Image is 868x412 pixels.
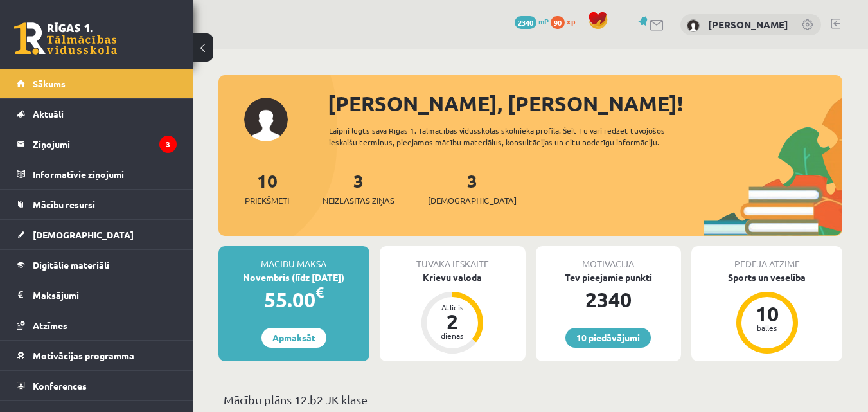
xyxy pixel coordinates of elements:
[691,271,842,284] div: Sports un veselība
[380,246,526,271] div: Tuvākā ieskaite
[515,16,536,29] span: 2340
[691,246,842,271] div: Pēdējā atzīme
[687,19,700,32] img: Roberts Masjulis
[17,220,177,249] a: [DEMOGRAPHIC_DATA]
[380,271,526,355] a: Krievu valoda Atlicis 2 dienas
[261,328,326,348] a: Apmaksāt
[17,99,177,129] a: Aktuāli
[33,129,177,159] legend: Ziņojumi
[33,199,95,210] span: Mācību resursi
[428,169,517,207] a: 3[DEMOGRAPHIC_DATA]
[218,246,369,271] div: Mācību maksa
[536,271,682,284] div: Tev pieejamie punkti
[17,341,177,370] a: Motivācijas programma
[17,250,177,280] a: Digitālie materiāli
[433,332,472,339] div: dienas
[33,319,67,331] span: Atzīmes
[17,310,177,340] a: Atzīmes
[536,284,682,315] div: 2340
[538,16,549,26] span: mP
[428,194,517,207] span: [DEMOGRAPHIC_DATA]
[551,16,581,26] a: 90 xp
[33,380,87,391] span: Konferences
[245,194,289,207] span: Priekšmeti
[748,324,786,332] div: balles
[245,169,289,207] a: 10Priekšmeti
[17,69,177,98] a: Sākums
[17,129,177,159] a: Ziņojumi3
[17,371,177,400] a: Konferences
[33,350,134,361] span: Motivācijas programma
[17,159,177,189] a: Informatīvie ziņojumi
[329,125,704,148] div: Laipni lūgts savā Rīgas 1. Tālmācības vidusskolas skolnieka profilā. Šeit Tu vari redzēt tuvojošo...
[33,280,177,310] legend: Maksājumi
[218,284,369,315] div: 55.00
[565,328,651,348] a: 10 piedāvājumi
[33,159,177,189] legend: Informatīvie ziņojumi
[323,169,394,207] a: 3Neizlasītās ziņas
[708,18,788,31] a: [PERSON_NAME]
[433,303,472,311] div: Atlicis
[748,303,786,324] div: 10
[159,136,177,153] i: 3
[536,246,682,271] div: Motivācija
[380,271,526,284] div: Krievu valoda
[14,22,117,55] a: Rīgas 1. Tālmācības vidusskola
[515,16,549,26] a: 2340 mP
[323,194,394,207] span: Neizlasītās ziņas
[328,88,842,119] div: [PERSON_NAME], [PERSON_NAME]!
[551,16,565,29] span: 90
[33,259,109,271] span: Digitālie materiāli
[33,229,134,240] span: [DEMOGRAPHIC_DATA]
[17,280,177,310] a: Maksājumi
[33,78,66,89] span: Sākums
[567,16,575,26] span: xp
[224,391,837,408] p: Mācību plāns 12.b2 JK klase
[33,108,64,120] span: Aktuāli
[315,283,324,301] span: €
[433,311,472,332] div: 2
[17,190,177,219] a: Mācību resursi
[691,271,842,355] a: Sports un veselība 10 balles
[218,271,369,284] div: Novembris (līdz [DATE])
